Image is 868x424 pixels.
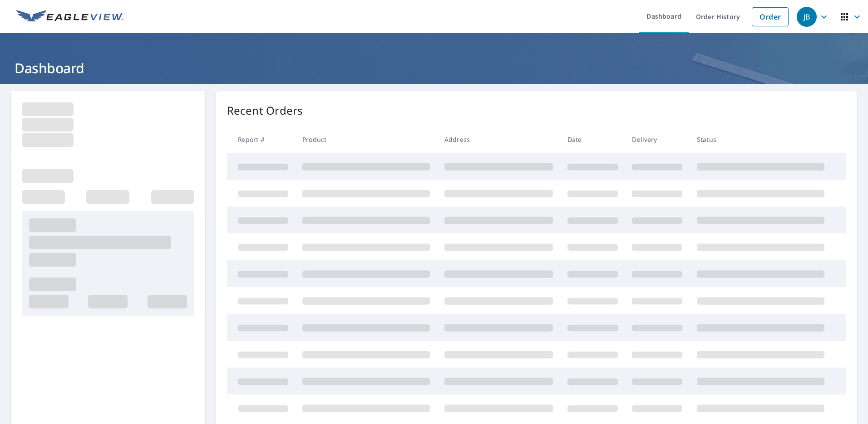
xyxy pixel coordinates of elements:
th: Report # [227,126,296,153]
h1: Dashboard [11,59,857,77]
th: Address [437,126,560,153]
th: Delivery [625,126,690,153]
a: Order [752,7,789,26]
img: EV Logo [16,10,123,24]
th: Status [690,126,832,153]
div: JB [797,7,817,27]
th: Product [295,126,437,153]
th: Date [560,126,625,153]
p: Recent Orders [227,102,303,119]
